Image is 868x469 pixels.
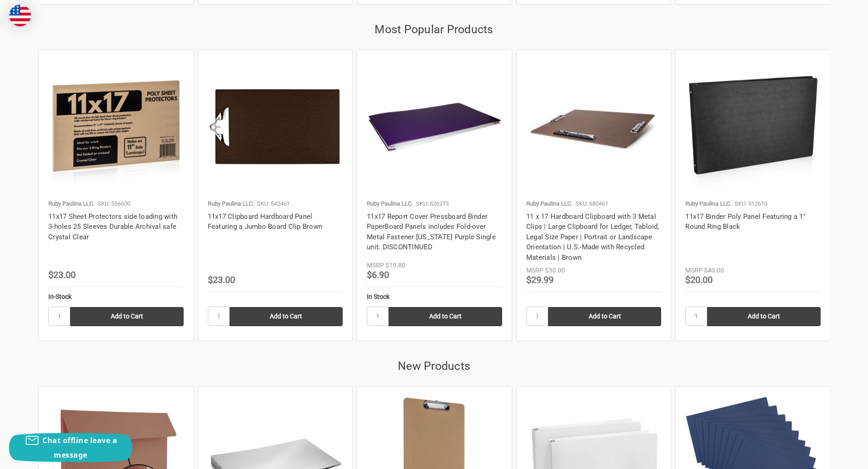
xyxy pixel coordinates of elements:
input: Add to Cart [70,307,184,326]
a: 11x17 Sheet Protectors side loading with 3-holes 25 Sleeves Durable Archival safe Crystal Clear [48,212,177,241]
span: $29.99 [526,274,554,285]
input: Add to Cart [548,307,662,326]
img: 11x17 Report Cover Pressboard Binder PaperBoard Panels includes Fold-over Metal Fastener Louisian... [367,60,502,195]
p: Ruby Paulina LLC. [526,199,572,208]
p: SKU: 512610 [734,199,767,208]
div: MSRP [367,261,384,270]
img: 11x17 Clipboard Hardboard Panel Featuring a Jumbo Board Clip Brown [208,60,343,195]
a: 11 x 17 Hardboard Clipboard with 3 Metal Clips | Large Clipboard for Ledger, Tabloid, Legal Size ... [526,212,659,262]
p: SKU: 542461 [257,199,290,208]
a: 11x17 Report Cover Pressboard Binder PaperBoard Panels includes Fold-over Metal Fastener [US_STAT... [367,212,496,252]
span: $20.00 [685,274,713,285]
div: In Stock [367,292,502,302]
a: 11x17 Binder Poly Panel Featuring a 1" Round Ring Black [685,212,806,231]
p: Ruby Paulina LLC. [367,199,413,208]
div: In-Stock [48,292,184,302]
span: $23.00 [208,274,235,285]
p: SKU: 680461 [575,199,608,208]
img: 11x17 Sheet Protectors side loading with 3-holes 25 Sleeves Durable Archival safe Crystal Clear [48,60,184,195]
input: Add to Cart [389,307,502,326]
span: $23.00 [48,269,76,280]
span: $6.90 [367,269,389,280]
img: 17x11 Clipboard Hardboard Panel Featuring 3 Clips Brown [526,60,662,195]
input: Add to Cart [707,307,821,326]
button: Chat offline leave a message [9,433,132,462]
div: MSRP [526,266,544,275]
span: $30.00 [545,267,565,274]
h2: Most Popular Products [38,21,830,38]
h2: New Products [38,358,830,375]
span: $19.80 [385,262,406,269]
a: 11x17 Clipboard Hardboard Panel Featuring a Jumbo Board Clip Brown [208,212,323,231]
p: SKU: 526273 [416,199,449,208]
p: Ruby Paulina LLC. [48,199,94,208]
img: 11x17 Binder Poly Panel Featuring a 1" Round Ring Black [685,60,821,195]
img: duty and tax information for United States [9,5,31,26]
p: Ruby Paulina LLC. [208,199,254,208]
input: Add to Cart [230,307,343,326]
p: SKU: 556600 [98,199,130,208]
p: Ruby Paulina LLC. [685,199,731,208]
div: MSRP [685,266,703,275]
span: Chat offline leave a message [42,435,117,460]
span: $40.00 [704,267,724,274]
